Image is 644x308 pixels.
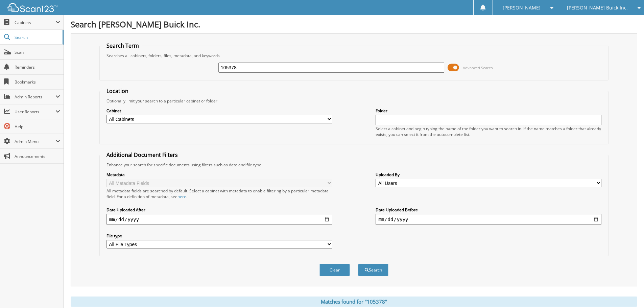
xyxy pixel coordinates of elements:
[15,109,55,115] span: User Reports
[106,108,332,114] label: Cabinet
[503,6,541,10] span: [PERSON_NAME]
[103,42,142,49] legend: Search Term
[15,20,55,25] span: Cabinets
[376,207,601,213] label: Date Uploaded Before
[71,19,637,30] h1: Search [PERSON_NAME] Buick Inc.
[15,49,60,55] span: Scan
[567,6,628,10] span: [PERSON_NAME] Buick Inc.
[103,87,132,95] legend: Location
[71,297,637,307] div: Matches found for "105378"
[106,188,332,199] div: All metadata fields are searched by default. Select a cabinet with metadata to enable filtering b...
[15,79,60,85] span: Bookmarks
[376,126,601,137] div: Select a cabinet and begin typing the name of the folder you want to search in. If the name match...
[103,151,181,159] legend: Additional Document Filters
[376,108,601,114] label: Folder
[106,214,332,225] input: start
[358,264,388,276] button: Search
[15,34,59,40] span: Search
[7,3,57,12] img: scan123-logo-white.svg
[319,264,350,276] button: Clear
[103,53,605,58] div: Searches all cabinets, folders, files, metadata, and keywords
[15,94,55,100] span: Admin Reports
[15,124,60,129] span: Help
[15,139,55,144] span: Admin Menu
[610,276,644,308] iframe: Chat Widget
[106,172,332,177] label: Metadata
[463,65,493,70] span: Advanced Search
[106,207,332,213] label: Date Uploaded After
[106,233,332,239] label: File type
[103,98,605,104] div: Optionally limit your search to a particular cabinet or folder
[15,64,60,70] span: Reminders
[376,172,601,177] label: Uploaded By
[376,214,601,225] input: end
[177,194,186,199] a: here
[103,162,605,168] div: Enhance your search for specific documents using filters such as date and file type.
[15,153,60,159] span: Announcements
